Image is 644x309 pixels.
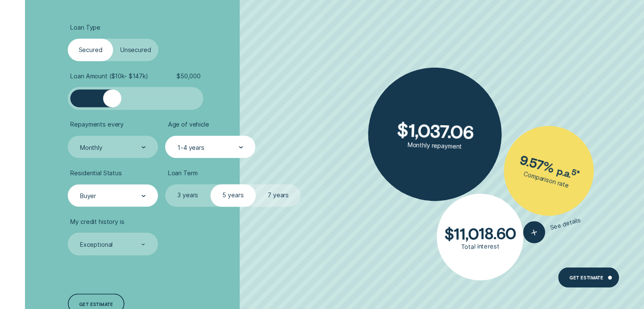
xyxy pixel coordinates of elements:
[550,216,582,231] span: See details
[70,72,148,80] span: Loan Amount ( $10k - $147k )
[558,267,619,287] a: Get Estimate
[177,72,201,80] span: $ 50,000
[177,143,205,151] div: 1-4 years
[80,143,102,151] div: Monthly
[256,184,301,207] label: 7 years
[70,24,100,31] span: Loan Type
[80,240,113,248] div: Exceptional
[68,39,113,61] label: Secured
[210,184,256,207] label: 5 years
[168,169,198,177] span: Loan Term
[80,192,96,199] div: Buyer
[168,121,209,128] span: Age of vehicle
[521,209,583,246] button: See details
[70,169,122,177] span: Residential Status
[165,184,210,207] label: 3 years
[70,218,124,226] span: My credit history is
[113,39,158,61] label: Unsecured
[70,121,124,128] span: Repayments every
